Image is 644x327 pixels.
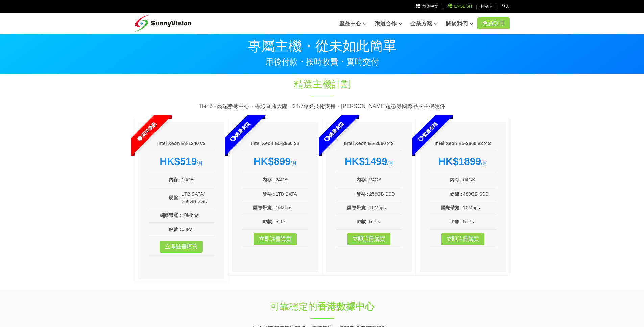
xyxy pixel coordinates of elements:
td: 64GB [463,176,496,184]
li: | [497,3,498,10]
h1: 可靠穩定的 [210,300,435,313]
strong: 香港數據中心 [317,301,374,312]
a: 立即註冊購買 [347,233,390,245]
a: 控制台 [481,4,493,9]
a: 简体中文 [415,4,439,9]
span: 數量有限 [399,103,456,160]
span: 數量有限 [212,103,268,160]
td: 24GB [369,176,402,184]
td: 256GB SSD [369,190,402,198]
b: 內存 : [262,177,275,182]
td: 480GB SSD [463,190,496,198]
a: 產品中心 [339,17,367,30]
span: 限時優惠 [118,103,174,160]
b: IP數 : [450,219,462,224]
a: 免費註冊 [477,17,510,29]
h6: Intel Xeon E5-2660 x2 [242,140,308,147]
b: 內存 : [356,177,369,182]
td: 5 IPs [369,218,402,226]
strong: HK$1899 [438,156,481,167]
b: 內存 : [169,177,181,182]
td: 16GB [181,176,214,184]
a: 立即註冊購買 [254,233,297,245]
b: 硬盤 : [356,191,369,197]
b: 國際帶寬 : [159,212,181,218]
a: 企業方案 [410,17,438,30]
strong: HK$899 [254,156,291,167]
b: IP數 : [263,219,275,224]
strong: HK$519 [160,156,197,167]
p: 專屬主機・從未如此簡單 [135,39,510,53]
b: 硬盤 : [169,195,181,200]
li: | [476,3,477,10]
td: 10Mbps [369,204,402,212]
div: /月 [336,155,402,168]
li: | [442,3,443,10]
td: 1TB SATA [275,190,308,198]
b: 內存 : [450,177,462,182]
td: 5 IPs [181,225,214,233]
td: 10Mbps [463,204,496,212]
td: 10Mbps [275,204,308,212]
div: /月 [148,155,215,168]
td: 5 IPs [463,218,496,226]
div: /月 [430,155,496,168]
b: IP數 : [169,227,181,232]
td: 24GB [275,176,308,184]
strong: HK$1499 [344,156,387,167]
a: 立即註冊購買 [441,233,484,245]
td: 1TB SATA/ 256GB SSD [181,190,214,206]
b: 國際帶寬 : [440,205,462,210]
p: Tier 3+ 高端數據中心・專線直通大陸・24/7專業技術支持・[PERSON_NAME]超微等國際品牌主機硬件 [135,102,510,111]
div: /月 [242,155,308,168]
td: 5 IPs [275,218,308,226]
td: 10Mbps [181,211,214,219]
b: 硬盤 : [450,191,462,197]
b: 硬盤 : [262,191,275,197]
a: 登入 [502,4,510,9]
a: 立即註冊購買 [160,241,203,253]
a: 關於我們 [446,17,473,30]
h1: 精選主機計劃 [210,78,435,91]
a: 渠道合作 [375,17,402,30]
a: English [447,4,472,9]
b: 國際帶寬 : [253,205,275,210]
h6: Intel Xeon E5-2660 v2 x 2 [430,140,496,147]
p: 用後付款・按時收費・實時交付 [135,58,510,66]
b: 國際帶寬 : [347,205,369,210]
b: IP數 : [356,219,368,224]
h6: Intel Xeon E3-1240 v2 [148,140,215,147]
h6: Intel Xeon E5-2660 x 2 [336,140,402,147]
span: 數量有限 [305,103,362,160]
